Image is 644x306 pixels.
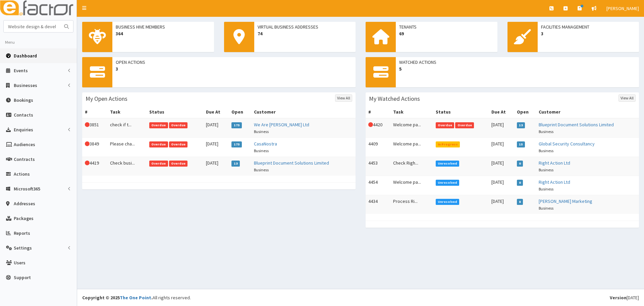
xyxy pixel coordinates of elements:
[489,195,514,214] td: [DATE]
[258,30,353,37] span: 74
[203,106,229,118] th: Due At
[77,289,644,306] footer: All rights reserved.
[14,171,30,177] span: Actions
[169,141,188,147] span: Overdue
[335,94,352,102] a: View All
[231,122,242,128] span: 175
[541,24,636,30] span: Facilities Management
[14,186,40,192] span: Microsoft365
[539,160,570,166] a: Right Action Ltd
[107,157,147,176] td: Check busi...
[14,260,25,266] span: Users
[366,106,390,118] th: #
[536,106,639,118] th: Customer
[258,24,353,30] span: Virtual Business Addresses
[366,176,390,195] td: 4454
[85,122,90,127] i: This Action is overdue!
[14,230,30,236] span: Reports
[82,157,107,176] td: 4419
[390,138,433,157] td: Welcome pa...
[14,53,37,59] span: Dashboard
[254,148,269,153] small: Business
[539,206,553,211] small: Business
[254,167,269,172] small: Business
[399,59,636,65] span: Watched Actions
[489,106,514,118] th: Due At
[149,161,168,167] span: Overdue
[14,245,32,251] span: Settings
[107,138,147,157] td: Please cha...
[390,195,433,214] td: Process Ri...
[541,30,636,37] span: 3
[251,106,356,118] th: Customer
[14,82,37,88] span: Businesses
[539,167,553,172] small: Business
[149,122,168,128] span: Overdue
[147,106,203,118] th: Status
[489,157,514,176] td: [DATE]
[203,157,229,176] td: [DATE]
[14,68,28,74] span: Events
[4,20,60,32] input: Search...
[366,157,390,176] td: 4453
[366,118,390,138] td: 4420
[514,106,536,118] th: Open
[489,118,514,138] td: [DATE]
[116,24,211,30] span: Business Hive Members
[229,106,251,118] th: Open
[390,106,433,118] th: Task
[14,141,35,147] span: Audiences
[14,112,33,118] span: Contacts
[390,157,433,176] td: Check Righ...
[107,118,147,138] td: check if t...
[539,148,553,153] small: Business
[14,127,33,133] span: Enquiries
[203,118,229,138] td: [DATE]
[231,161,240,167] span: 13
[539,186,553,191] small: Business
[203,138,229,157] td: [DATE]
[517,141,525,147] span: 15
[169,122,188,128] span: Overdue
[399,24,494,30] span: Tenants
[399,65,636,72] span: 5
[390,176,433,195] td: Welcome pa...
[489,138,514,157] td: [DATE]
[619,94,636,102] a: View All
[149,141,168,147] span: Overdue
[368,122,373,127] i: This Action is overdue!
[231,141,242,147] span: 175
[610,294,639,301] div: [DATE]
[539,198,592,204] a: [PERSON_NAME] Marketing
[539,141,595,147] a: Global Security Consultancy
[436,199,460,205] span: Unresolved
[14,156,35,162] span: Contracts
[14,97,33,103] span: Bookings
[254,129,269,134] small: Business
[369,96,420,102] h3: My Watched Actions
[366,195,390,214] td: 4434
[85,141,90,146] i: This Action is overdue!
[86,96,127,102] h3: My Open Actions
[539,129,553,134] small: Business
[254,141,277,147] a: CasaNostra
[436,161,460,167] span: Unresolved
[120,295,151,301] a: The One Point
[366,138,390,157] td: 4409
[433,106,489,118] th: Status
[517,161,523,167] span: 0
[436,122,454,128] span: Overdue
[116,59,352,65] span: Open Actions
[82,106,107,118] th: #
[116,65,352,72] span: 3
[82,295,153,301] strong: Copyright © 2025 .
[82,138,107,157] td: 3849
[14,201,35,207] span: Addresses
[14,215,34,221] span: Packages
[116,30,211,37] span: 364
[390,118,433,138] td: Welcome pa...
[539,122,614,128] a: Blueprint Document Solutions Limited
[254,122,309,128] a: We Are [PERSON_NAME] Ltd
[169,161,188,167] span: Overdue
[436,141,460,147] span: In Progress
